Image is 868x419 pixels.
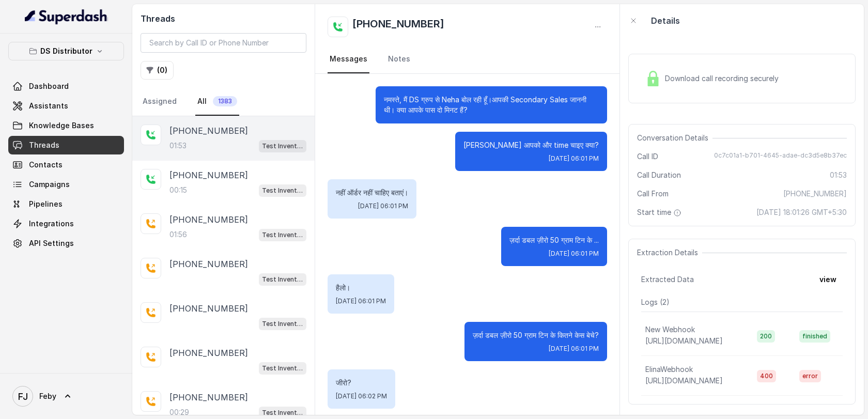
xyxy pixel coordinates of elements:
p: Test Inventory [262,319,303,329]
a: Pipelines [8,195,124,213]
span: [DATE] 06:01 PM [549,154,599,163]
p: Test Inventory [262,230,303,240]
p: Test Inventory [262,408,303,418]
p: 00:29 [169,407,189,417]
p: [PHONE_NUMBER] [169,169,248,181]
span: Download call recording securely [665,73,783,84]
p: New Webhook [645,324,695,335]
p: नहीं ऑर्डर नहीं चाहिए बताएं। [336,188,408,198]
input: Search by Call ID or Phone Number [141,33,306,53]
p: ज़र्दा डबल ज़ीरो 50 ग्राम टिन के कितने केस बेचे? [473,330,599,340]
span: Call From [637,189,669,199]
span: Start time [637,207,684,218]
a: Threads [8,136,124,154]
span: error [799,370,821,382]
span: Pipelines [29,199,63,209]
p: 01:56 [169,229,187,240]
p: Test Inventory [262,274,303,285]
button: DS Distributor [8,42,124,60]
span: [DATE] 06:01 PM [358,202,408,210]
p: [PHONE_NUMBER] [169,347,248,359]
p: ज़र्दा डबल ज़ीरो 50 ग्राम टिन के ... [509,235,599,245]
a: API Settings [8,234,124,253]
span: 400 [757,370,776,382]
p: 00:15 [169,185,187,195]
span: Assistants [29,101,68,111]
a: Assigned [141,88,179,116]
span: 0c7c01a1-b701-4645-adae-dc3d5e8b37ec [714,151,847,162]
p: Logs ( 2 ) [641,297,843,307]
button: (0) [141,61,174,80]
nav: Tabs [141,88,306,116]
img: light.svg [25,8,108,25]
span: Integrations [29,219,74,229]
p: [PHONE_NUMBER] [169,258,248,270]
p: [PHONE_NUMBER] [169,391,248,404]
span: Call ID [637,151,658,162]
span: Contacts [29,160,63,170]
a: Knowledge Bases [8,116,124,135]
span: Extracted Data [641,274,694,285]
a: Campaigns [8,175,124,194]
a: Integrations [8,214,124,233]
span: API Settings [29,238,74,249]
a: All1383 [195,88,239,116]
span: [DATE] 06:02 PM [336,392,387,400]
span: Knowledge Bases [29,120,94,131]
span: [PHONE_NUMBER] [783,189,847,199]
span: [DATE] 06:01 PM [336,297,386,305]
h2: [PHONE_NUMBER] [352,17,444,37]
span: Conversation Details [637,133,712,143]
a: Notes [386,45,412,73]
p: जीरो? [336,378,387,388]
p: Test Inventory [262,185,303,196]
p: Test Inventory [262,141,303,151]
span: Extraction Details [637,247,702,258]
span: [URL][DOMAIN_NAME] [645,376,723,385]
a: Dashboard [8,77,124,96]
a: Assistants [8,97,124,115]
span: Call Duration [637,170,681,180]
p: DS Distributor [40,45,92,57]
span: 1383 [213,96,237,106]
img: Lock Icon [645,71,661,86]
p: 01:53 [169,141,187,151]
p: हैलो। [336,283,386,293]
p: ElinaWebhook [645,364,693,375]
span: finished [799,330,830,343]
p: नमस्ते, मैं DS ग्रुप से Neha बोल रही हूँ।आपकी Secondary Sales जाननी थी। क्या आपके पास दो मिनट हैं? [384,95,599,115]
a: Contacts [8,156,124,174]
p: [PHONE_NUMBER] [169,125,248,137]
button: view [813,270,843,289]
span: [DATE] 06:01 PM [549,345,599,353]
span: Dashboard [29,81,69,91]
p: [PERSON_NAME] आपको और time चाइए क्या? [463,140,599,150]
span: Campaigns [29,179,70,190]
span: Threads [29,140,59,150]
span: [URL][DOMAIN_NAME] [645,336,723,345]
a: Feby [8,382,124,411]
span: Feby [39,391,56,401]
span: [DATE] 06:01 PM [549,250,599,258]
p: Test Inventory [262,363,303,374]
a: Messages [328,45,369,73]
p: [PHONE_NUMBER] [169,213,248,226]
span: [DATE] 18:01:26 GMT+5:30 [756,207,847,218]
span: 01:53 [830,170,847,180]
p: Details [651,14,680,27]
text: FJ [18,391,28,402]
h2: Threads [141,12,306,25]
p: [PHONE_NUMBER] [169,302,248,315]
span: 200 [757,330,775,343]
nav: Tabs [328,45,607,73]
